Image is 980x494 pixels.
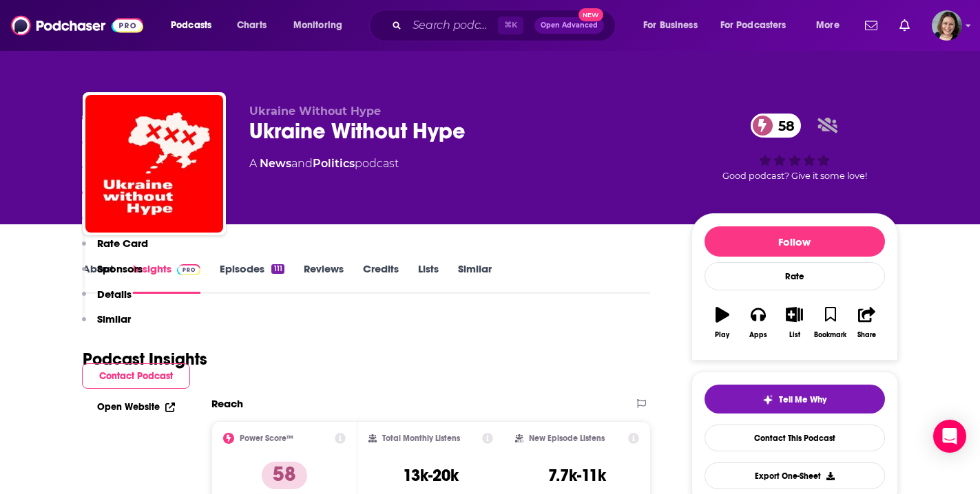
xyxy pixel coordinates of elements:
[749,331,767,339] div: Apps
[382,10,629,41] div: Search podcasts, credits, & more...
[634,14,715,36] button: open menu
[11,12,143,39] img: Podchaser - Follow, Share and Rate Podcasts
[407,14,498,36] input: Search podcasts, credits, & more...
[161,14,229,36] button: open menu
[857,331,876,339] div: Share
[813,298,848,347] button: Bookmark
[764,114,802,138] span: 58
[705,425,885,451] a: Contact This Podcast
[418,262,439,294] a: Lists
[249,155,399,172] div: A podcast
[260,157,291,170] a: News
[705,298,740,347] button: Play
[249,105,381,118] span: Ukraine Without Hype
[932,10,962,41] button: Show profile menu
[740,298,776,347] button: Apps
[643,16,698,35] span: For Business
[97,312,131,325] p: Similar
[82,363,190,389] button: Contact Podcast
[403,465,459,486] h3: 13k-20k
[82,312,131,338] button: Similar
[541,22,598,29] span: Open Advanced
[529,433,605,443] h2: New Episode Listens
[82,262,143,288] button: Sponsors
[97,401,175,413] a: Open Website
[715,331,729,339] div: Play
[814,331,846,339] div: Bookmark
[705,462,885,489] button: Export One-Sheet
[722,171,867,181] span: Good podcast? Give it some love!
[97,288,132,301] p: Details
[720,16,786,35] span: For Podcasters
[293,16,342,35] span: Monitoring
[933,420,966,453] div: Open Intercom Messenger
[458,262,492,294] a: Similar
[859,14,883,37] a: Show notifications dropdown
[313,157,355,170] a: Politics
[271,264,284,274] div: 111
[237,16,267,35] span: Charts
[816,16,840,35] span: More
[363,262,399,294] a: Credits
[171,16,211,35] span: Podcasts
[705,385,885,414] button: tell me why sparkleTell Me Why
[932,10,962,41] span: Logged in as micglogovac
[85,95,223,233] img: Ukraine Without Hype
[776,298,812,347] button: List
[97,262,143,275] p: Sponsors
[382,433,460,443] h2: Total Monthly Listens
[228,14,275,36] a: Charts
[211,397,243,410] h2: Reach
[498,17,523,34] span: ⌘ K
[548,465,606,486] h3: 7.7k-11k
[779,394,826,405] span: Tell Me Why
[789,331,800,339] div: List
[894,14,915,37] a: Show notifications dropdown
[578,8,603,21] span: New
[534,17,604,34] button: Open AdvancedNew
[691,105,898,190] div: 58Good podcast? Give it some love!
[304,262,344,294] a: Reviews
[220,262,284,294] a: Episodes111
[284,14,360,36] button: open menu
[262,462,307,489] p: 58
[240,433,293,443] h2: Power Score™
[932,10,962,41] img: User Profile
[806,14,857,36] button: open menu
[762,394,773,405] img: tell me why sparkle
[705,262,885,290] div: Rate
[751,114,802,138] a: 58
[82,288,132,313] button: Details
[705,226,885,257] button: Follow
[711,14,806,36] button: open menu
[848,298,884,347] button: Share
[291,157,313,170] span: and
